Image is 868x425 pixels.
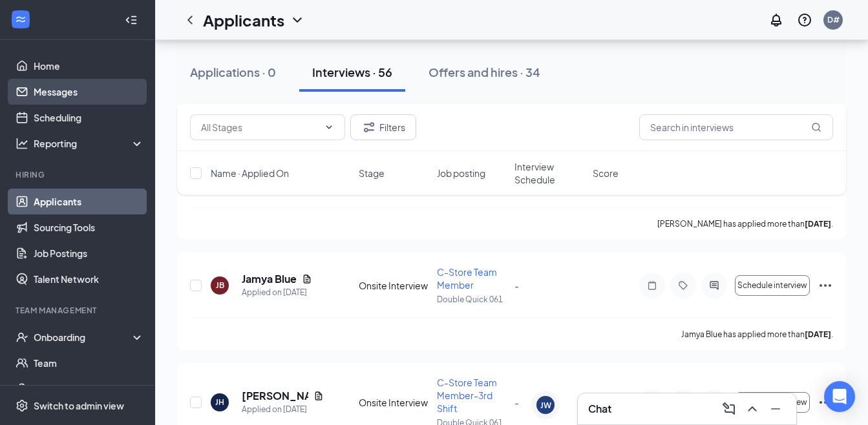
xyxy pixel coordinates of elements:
svg: Filter [361,119,377,135]
svg: ChevronDown [324,122,334,132]
p: Jamya Blue has applied more than . [681,329,833,340]
svg: MagnifyingGlass [811,122,821,132]
div: JH [215,397,224,408]
button: Minimize [765,399,786,419]
svg: Document [302,274,312,284]
svg: ActiveChat [706,280,722,291]
h5: Jamya Blue [242,272,297,286]
div: JB [216,280,224,291]
div: Interviews · 56 [312,64,392,80]
a: Applicants [34,189,144,214]
h5: [PERSON_NAME] [242,389,308,403]
input: Search in interviews [639,114,833,140]
b: [DATE] [805,329,831,339]
div: JW [540,400,551,411]
svg: Ellipses [818,395,833,410]
svg: ChevronUp [745,401,760,417]
span: - [514,397,519,408]
input: All Stages [201,120,319,134]
p: [PERSON_NAME] has applied more than . [657,218,833,229]
button: Schedule interview [735,392,810,413]
span: Score [593,167,619,180]
div: Switch to admin view [34,399,124,412]
button: Schedule interview [735,275,810,296]
div: Reporting [34,137,145,150]
svg: Settings [16,399,28,412]
span: - [514,280,519,291]
span: Interview Schedule [514,160,585,186]
div: Open Intercom Messenger [824,381,855,412]
svg: Minimize [768,401,783,417]
svg: ChevronDown [290,12,305,28]
div: Team Management [16,305,142,316]
div: D# [827,14,840,25]
div: Onsite Interview [359,279,429,292]
div: Offers and hires · 34 [429,64,540,80]
div: Hiring [16,169,142,180]
svg: WorkstreamLogo [14,13,27,26]
svg: QuestionInfo [797,12,812,28]
svg: Document [313,391,324,401]
div: Applied on [DATE] [242,403,324,416]
svg: Tag [675,280,691,291]
span: C-Store Team Member [437,266,497,291]
span: Name · Applied On [211,167,289,180]
a: Talent Network [34,266,144,292]
b: [DATE] [805,219,831,229]
svg: Ellipses [818,278,833,293]
svg: Collapse [125,14,138,26]
svg: ComposeMessage [721,401,737,417]
svg: Notifications [768,12,784,28]
button: ChevronUp [742,399,763,419]
button: ComposeMessage [719,399,739,419]
button: Filter Filters [350,114,416,140]
svg: UserCheck [16,331,28,344]
div: Applied on [DATE] [242,286,312,299]
a: Sourcing Tools [34,214,144,240]
h3: Chat [588,402,611,416]
a: Team [34,350,144,376]
a: Home [34,53,144,79]
span: C-Store Team Member-3rd Shift [437,377,497,414]
h1: Applicants [203,9,284,31]
span: Schedule interview [737,281,807,290]
div: Applications · 0 [190,64,276,80]
div: Onsite Interview [359,396,429,409]
svg: Note [644,280,660,291]
a: Job Postings [34,240,144,266]
a: DocumentsCrown [34,376,144,402]
span: Job posting [437,167,485,180]
svg: ChevronLeft [182,12,198,28]
a: Scheduling [34,105,144,130]
svg: Analysis [16,137,28,150]
p: Double Quick 061 [437,294,507,305]
div: Onboarding [34,331,133,344]
a: Messages [34,79,144,105]
span: Stage [359,167,385,180]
